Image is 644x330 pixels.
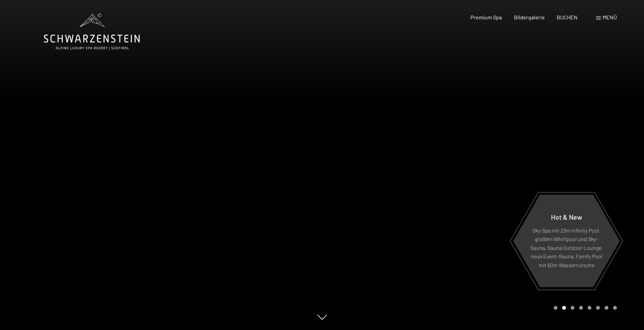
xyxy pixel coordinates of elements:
[513,194,620,288] a: Hot & New Sky Spa mit 23m Infinity Pool, großem Whirlpool und Sky-Sauna, Sauna Outdoor Lounge, ne...
[588,306,591,310] div: Carousel Page 5
[551,306,617,310] div: Carousel Pagination
[471,14,502,20] a: Premium Spa
[605,306,608,310] div: Carousel Page 7
[571,306,574,310] div: Carousel Page 3
[554,306,557,310] div: Carousel Page 1
[557,14,577,20] a: BUCHEN
[562,306,566,310] div: Carousel Page 2 (Current Slide)
[603,14,617,20] span: Menü
[551,213,582,221] span: Hot & New
[596,306,600,310] div: Carousel Page 6
[514,14,545,20] a: Bildergalerie
[530,226,603,269] p: Sky Spa mit 23m Infinity Pool, großem Whirlpool und Sky-Sauna, Sauna Outdoor Lounge, neue Event-S...
[579,306,583,310] div: Carousel Page 4
[613,306,617,310] div: Carousel Page 8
